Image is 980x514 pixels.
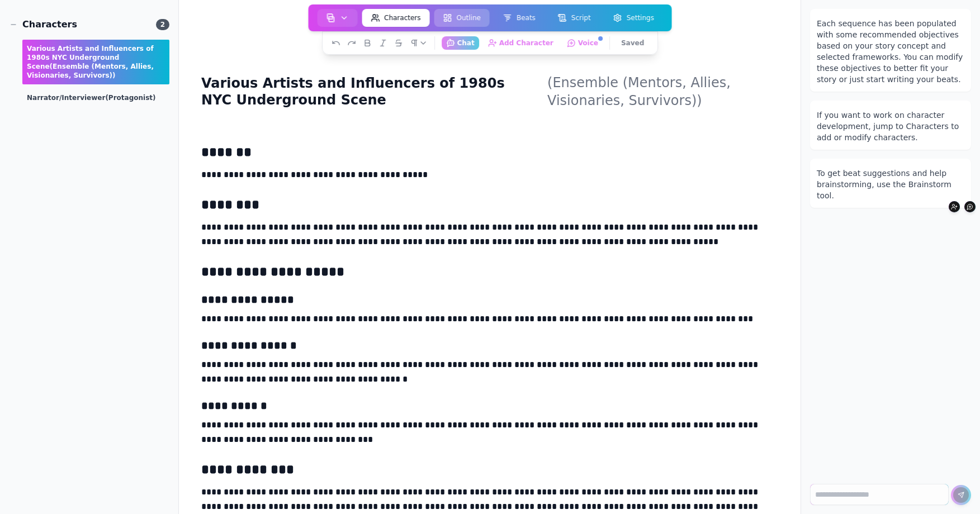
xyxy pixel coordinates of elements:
button: Script [549,9,600,27]
span: 2 [156,19,169,30]
button: Chat [442,36,479,50]
div: If you want to work on character development, jump to Characters to add or modify characters. [817,110,964,143]
a: Outline [432,7,492,29]
div: Each sequence has been populated with some recommended objectives based on your story concept and... [817,18,964,85]
img: storyboard [326,13,335,22]
button: Add Character [484,36,558,50]
div: Various Artists and Influencers of 1980s NYC Underground Scene [22,40,169,84]
div: To get beat suggestions and help brainstorming, use the Brainstorm tool. [817,168,964,201]
a: Beats [492,7,547,29]
a: Characters [359,7,432,29]
button: Beats [494,9,545,27]
div: Narrator/Interviewer [22,89,169,107]
span: (protagonist) [105,94,155,102]
a: Settings [602,7,665,29]
h2: (Ensemble (Mentors, Allies, Visionaries, Survivors)) [543,72,783,112]
button: Add Character [949,201,960,212]
button: Outline [434,9,490,27]
button: Settings [604,9,663,27]
h1: Various Artists and Influencers of 1980s NYC Underground Scene [197,73,538,111]
button: Voice [562,36,603,50]
div: Characters [9,18,77,31]
button: Saved [617,36,648,50]
a: Script [547,7,602,29]
span: (Ensemble (Mentors, Allies, Visionaries, Survivors)) [27,63,154,79]
button: Voice [964,201,976,212]
button: Characters [362,9,430,27]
